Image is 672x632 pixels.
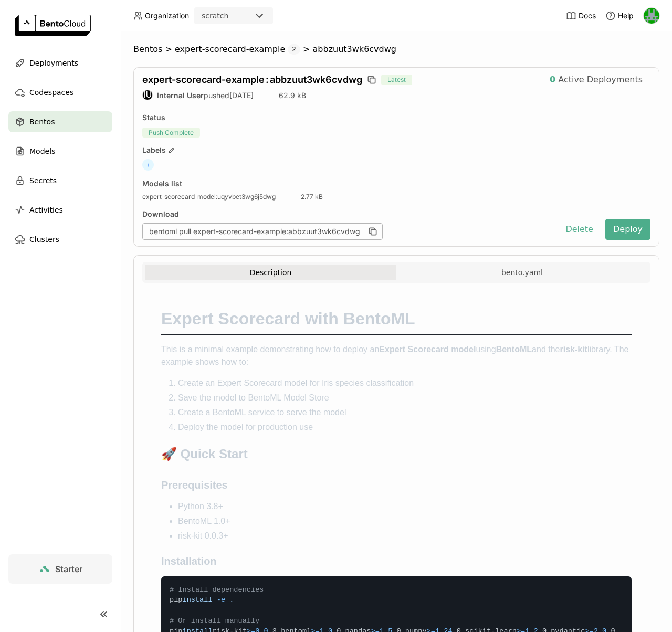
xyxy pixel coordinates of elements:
span: Help [618,11,634,20]
a: Codespaces [8,82,112,103]
div: bentoml pull expert-scorecard-example:abbzuut3wk6cvdwg [142,223,383,240]
button: bento.yaml [396,265,648,280]
li: BentoML 1.0+ [178,515,632,528]
div: expert-scorecard-example2 [175,44,300,55]
span: 2.77 kB [301,193,323,201]
a: Bentos [8,111,112,132]
span: . [229,596,234,604]
div: Status [142,113,650,122]
h2: 🚀 Quick Start [161,446,632,466]
span: Docs [579,11,596,20]
li: Python 3.8+ [178,500,632,513]
span: # Or install manually [170,617,259,625]
li: Create a BentoML service to serve the model [178,406,632,419]
div: scratch [202,10,228,21]
h3: Prerequisites [161,479,632,492]
h3: Installation [161,555,632,568]
a: Clusters [8,229,112,250]
span: install [182,596,212,604]
a: Models [8,141,112,162]
span: # Install dependencies [170,586,264,594]
span: -e [217,596,225,604]
strong: Internal User [157,91,204,100]
img: logo [15,15,91,36]
li: Deploy the model for production use [178,421,632,434]
a: Deployments [8,52,112,73]
span: [DATE] [229,91,254,100]
div: Download [142,209,553,219]
div: Help [605,10,634,21]
li: Create an Expert Scorecard model for Iris species classification [178,377,632,389]
div: pushed [142,90,254,100]
strong: 0 [550,75,555,85]
span: Deployments [29,57,78,69]
span: Secrets [29,174,57,187]
button: 0Active Deployments [542,69,650,90]
div: Models list [142,179,182,188]
a: Starter [8,554,112,584]
span: expert-scorecard-example [175,44,285,55]
span: > [300,44,313,55]
h1: Expert Scorecard with BentoML [161,308,632,335]
span: : [266,74,269,85]
a: Secrets [8,170,112,191]
p: This is a minimal example demonstrating how to deploy an using and the library. The example shows... [161,343,632,368]
span: Active Deployments [558,75,643,85]
span: Latest [381,75,412,85]
span: Activities [29,204,63,216]
input: Selected scratch. [229,11,230,22]
span: Push Complete [142,128,200,138]
span: Starter [55,564,82,574]
span: Bentos [133,44,162,55]
img: Sean Hickey [644,8,659,24]
a: Activities [8,199,112,220]
li: risk-kit 0.0.3+ [178,530,632,542]
span: + [142,159,154,171]
span: Bentos [29,115,55,128]
span: expert-scorecard-example abbzuut3wk6cvdwg [142,74,362,85]
strong: BentoML [496,345,532,354]
span: expert_scorecard_model : uqyvbet3wg6j5dwg [142,193,276,201]
button: Delete [558,219,601,240]
li: Save the model to BentoML Model Store [178,392,632,404]
span: Clusters [29,233,59,246]
span: Models [29,145,55,157]
span: 2 [288,44,300,55]
div: Internal User [142,90,153,100]
span: Codespaces [29,86,73,99]
button: Description [145,265,396,280]
span: abbzuut3wk6cvdwg [313,44,396,55]
button: Deploy [605,219,650,240]
span: Organization [145,11,189,20]
span: pip [170,596,234,604]
span: > [162,44,175,55]
a: Docs [566,10,596,21]
div: Labels [142,145,650,155]
a: expert_scorecard_model:uqyvbet3wg6j5dwg2.77 kB [142,193,323,201]
strong: risk-kit [560,345,587,354]
span: 62.9 kB [279,91,306,100]
nav: Breadcrumbs navigation [133,44,659,55]
strong: Expert Scorecard model [379,345,476,354]
div: IU [143,90,152,100]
